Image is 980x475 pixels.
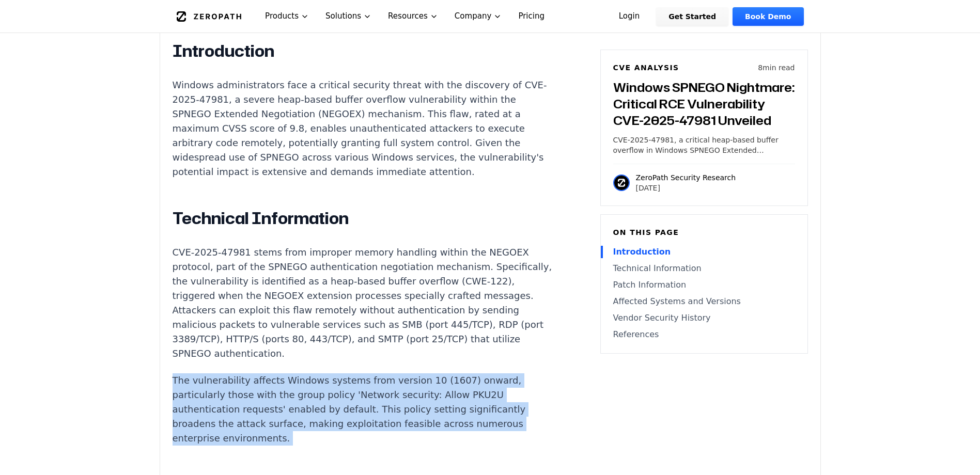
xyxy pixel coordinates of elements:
[733,7,803,26] a: Book Demo
[613,227,795,237] h6: On this page
[656,7,728,26] a: Get Started
[613,135,795,155] p: CVE-2025-47981, a critical heap-based buffer overflow in Windows SPNEGO Extended Negotiation, all...
[636,172,736,183] p: ZeroPath Security Research
[613,328,795,341] a: References
[613,62,679,73] h6: CVE Analysis
[636,183,736,193] p: [DATE]
[173,373,557,446] p: The vulnerability affects Windows systems from version 10 (1607) onward, particularly those with ...
[173,208,557,229] h2: Technical Information
[613,279,795,291] a: Patch Information
[613,262,795,275] a: Technical Information
[173,78,557,179] p: Windows administrators face a critical security threat with the discovery of CVE-2025-47981, a se...
[613,79,795,129] h3: Windows SPNEGO Nightmare: Critical RCE Vulnerability CVE-2025-47981 Unveiled
[613,312,795,324] a: Vendor Security History
[613,175,630,191] img: ZeroPath Security Research
[173,245,557,361] p: CVE-2025-47981 stems from improper memory handling within the NEGOEX protocol, part of the SPNEGO...
[758,62,795,73] p: 8 min read
[173,41,557,61] h2: Introduction
[606,7,652,26] a: Login
[613,246,795,258] a: Introduction
[613,295,795,308] a: Affected Systems and Versions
